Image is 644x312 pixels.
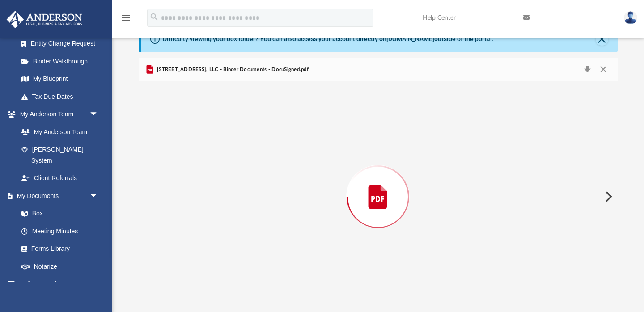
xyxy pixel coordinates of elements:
[598,184,618,209] button: Next File
[580,63,596,76] button: Download
[13,141,107,169] a: [PERSON_NAME] System
[163,34,494,44] div: Difficulty viewing your box folder? You can also access your account directly on outside of the p...
[13,88,112,105] a: Tax Due Dates
[89,187,107,205] span: arrow_drop_down
[13,257,107,275] a: Notarize
[89,275,107,294] span: arrow_drop_down
[149,12,159,22] i: search
[13,222,107,240] a: Meeting Minutes
[6,187,107,205] a: My Documentsarrow_drop_down
[596,33,608,46] button: Close
[6,105,107,123] a: My Anderson Teamarrow_drop_down
[13,70,107,88] a: My Blueprint
[13,35,112,53] a: Entity Change Request
[4,11,85,28] img: Anderson Advisors Platinum Portal
[13,123,103,141] a: My Anderson Team
[595,63,611,76] button: Close
[155,66,309,74] span: [STREET_ADDRESS], LLC - Binder Documents - DocuSigned.pdf
[121,17,131,23] a: menu
[13,240,103,258] a: Forms Library
[386,35,434,42] a: [DOMAIN_NAME]
[13,52,112,70] a: Binder Walkthrough
[624,11,637,24] img: User Pic
[13,205,103,223] a: Box
[13,169,107,187] a: Client Referrals
[89,105,107,124] span: arrow_drop_down
[6,275,107,293] a: Online Learningarrow_drop_down
[121,13,131,23] i: menu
